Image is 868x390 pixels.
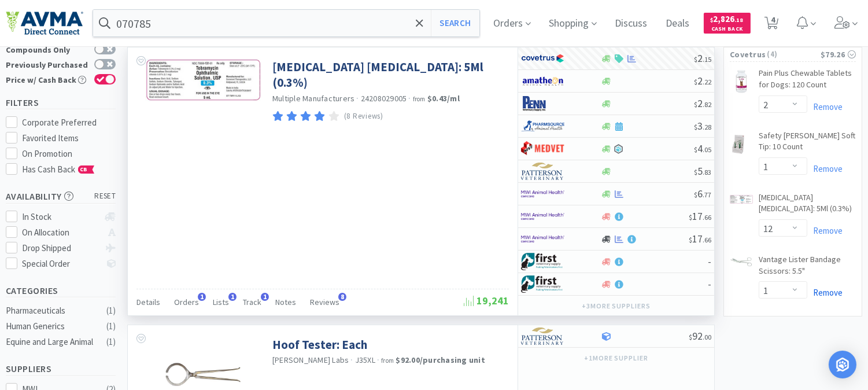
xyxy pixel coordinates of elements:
span: 17 [689,232,711,245]
span: 5 [694,164,711,178]
span: 2 [694,97,711,110]
button: +3more suppliers [576,298,656,314]
div: Drop Shipped [23,241,99,255]
div: ( 1 ) [106,319,116,333]
img: 67d67680309e4a0bb49a5ff0391dcc42_6.png [521,275,564,293]
span: 6 [694,187,711,200]
img: 046ffeb4b2dc4ae897b5d67ad66a299e_328930.png [145,59,261,101]
img: e4e33dab9f054f5782a47901c742baa9_102.png [6,11,83,35]
span: . 83 [703,168,711,176]
span: . 18 [735,16,744,24]
img: 975a419385214d9f9e9e7cba96acad34_29481.png [730,70,753,93]
button: Search [431,10,479,36]
img: bdd3c0f4347043b9a893056ed883a29a_120.png [521,140,564,157]
span: J35XL [355,355,375,365]
a: Deals [662,19,695,29]
div: ( 1 ) [106,304,116,318]
span: Notes [275,297,296,307]
span: · [409,93,411,104]
span: $ [689,333,692,341]
span: . 28 [703,123,711,131]
span: 4 [694,142,711,155]
span: 8 [338,293,346,301]
img: f5e969b455434c6296c6d81ef179fa71_3.png [521,163,564,180]
img: 7915dbd3f8974342a4dc3feb8efc1740_58.png [521,117,564,135]
h5: Filters [6,96,116,109]
span: - [708,255,711,268]
span: Orders [174,297,199,307]
img: 75d67d69d49e4060aee44e3c8037461f_26231.png [730,256,753,267]
span: 1 [198,293,206,301]
a: Vantage Lister Bandage Scissors: 5.5" [759,254,856,281]
strong: $0.43 / ml [427,93,460,104]
div: Open Intercom Messenger [829,351,856,378]
a: Remove [807,101,843,112]
div: Equine and Large Animal [6,335,99,349]
img: 3331a67d23dc422aa21b1ec98afbf632_11.png [521,72,564,90]
h5: Categories [6,284,116,297]
span: Lists [213,297,229,307]
a: Pain Plus Chewable Tablets for Dogs: 120 Count [759,68,856,95]
a: Multiple Manufacturers [272,93,355,104]
a: Discuss [611,19,652,29]
div: Special Order [23,257,99,271]
span: · [357,93,359,104]
span: ( 4 ) [766,49,821,60]
span: $ [689,213,692,222]
div: Previously Purchased [6,59,88,69]
span: $ [694,168,697,176]
img: f6b2451649754179b5b4e0c70c3f7cb0_2.png [521,208,564,225]
div: $79.26 [821,48,856,61]
a: Remove [807,225,843,236]
img: 7c6cefd1e1e549569ecb6cdd82739a1d_351122.png [730,133,747,156]
span: . 82 [703,100,711,109]
a: 4 [760,20,784,30]
span: $ [694,55,697,64]
span: . 00 [703,333,711,341]
span: reset [95,190,116,203]
strong: $92.00 / purchasing unit [396,355,486,365]
span: $ [694,123,697,131]
span: from [381,356,394,365]
div: On Allocation [23,226,99,240]
span: $ [694,100,697,109]
span: 2,826 [711,13,744,24]
a: Hoof Tester: Each [272,337,367,352]
img: 77fca1acd8b6420a9015268ca798ef17_1.png [521,50,564,67]
a: [MEDICAL_DATA] [MEDICAL_DATA]: 5Ml (0.3%) [272,59,506,91]
span: . 05 [703,145,711,154]
span: Covetrus [730,48,766,61]
a: [PERSON_NAME] Labs [272,355,349,365]
div: Pharmaceuticals [6,304,99,318]
div: Favorited Items [23,131,116,145]
div: Human Generics [6,319,99,333]
span: $ [694,190,697,199]
img: f5e969b455434c6296c6d81ef179fa71_3.png [521,328,564,345]
img: e1133ece90fa4a959c5ae41b0808c578_9.png [521,95,564,112]
a: Remove [807,287,843,298]
span: Details [136,297,160,307]
span: Reviews [310,297,339,307]
span: $ [689,236,692,244]
span: Track [243,297,261,307]
a: [MEDICAL_DATA] [MEDICAL_DATA]: 5Ml (0.3%) [759,192,856,219]
span: . 66 [703,236,711,244]
span: 92 [689,329,711,343]
a: $2,826.18Cash Back [704,8,751,39]
span: CB [79,166,90,173]
a: Safety [PERSON_NAME] Soft Tip: 10 Count [759,130,856,157]
img: f6b2451649754179b5b4e0c70c3f7cb0_2.png [521,230,564,248]
span: 17 [689,209,711,223]
div: Compounds Only [6,44,88,54]
div: ( 1 ) [106,335,116,349]
span: from [413,95,426,103]
p: (8 Reviews) [344,111,383,123]
span: Has Cash Back [23,164,95,175]
img: 046ffeb4b2dc4ae897b5d67ad66a299e_328930.png [730,195,753,204]
span: $ [694,78,697,86]
span: - [708,277,711,290]
button: +1more supplier [578,350,654,366]
div: Price w/ Cash Back [6,74,88,84]
span: . 66 [703,213,711,222]
span: 3 [694,119,711,133]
